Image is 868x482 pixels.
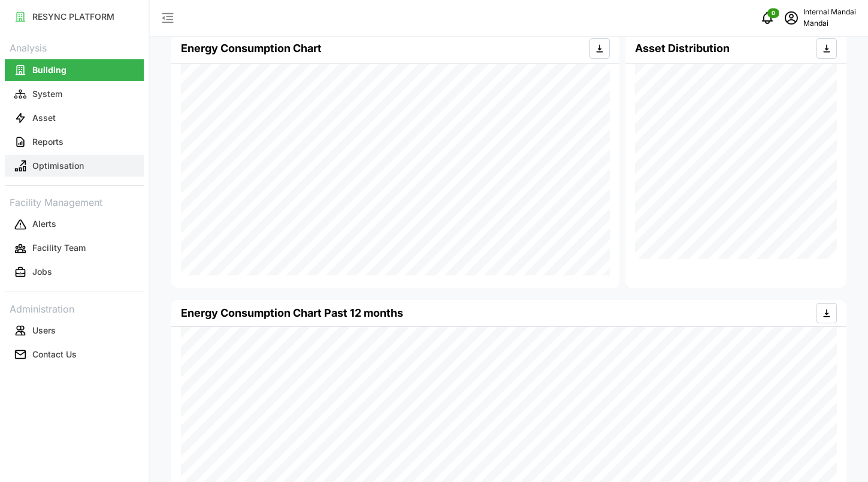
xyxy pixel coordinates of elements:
p: Alerts [32,218,56,230]
p: Internal Mandai [803,7,856,18]
p: Facility Team [32,242,86,254]
p: RESYNC PLATFORM [32,11,114,23]
button: Reports [5,131,144,153]
button: System [5,83,144,105]
p: Mandai [803,18,856,29]
p: Optimisation [32,160,84,172]
button: Building [5,59,144,81]
a: System [5,82,144,106]
button: Contact Us [5,344,144,365]
p: Energy Consumption Chart Past 12 months [181,305,403,322]
button: Optimisation [5,155,144,177]
a: RESYNC PLATFORM [5,5,144,29]
p: Jobs [32,266,52,278]
a: Facility Team [5,237,144,260]
h4: Energy Consumption Chart [181,41,322,56]
button: schedule [779,6,803,30]
p: Users [32,325,56,337]
button: RESYNC PLATFORM [5,6,144,28]
button: notifications [755,6,779,30]
a: Building [5,58,144,82]
button: Alerts [5,214,144,235]
p: Facility Management [5,193,144,210]
a: Jobs [5,260,144,284]
button: Users [5,320,144,341]
button: Jobs [5,262,144,283]
p: Analysis [5,38,144,56]
a: Asset [5,106,144,130]
p: System [32,88,62,100]
button: Facility Team [5,238,144,259]
a: Optimisation [5,154,144,178]
p: Building [32,64,66,76]
button: Asset [5,107,144,129]
span: 0 [772,9,775,17]
p: Administration [5,299,144,317]
a: Reports [5,130,144,154]
a: Contact Us [5,342,144,366]
p: Reports [32,136,63,148]
a: Alerts [5,213,144,237]
p: Contact Us [32,348,77,360]
p: Asset [32,112,56,124]
h4: Asset Distribution [635,41,730,56]
a: Users [5,319,144,342]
